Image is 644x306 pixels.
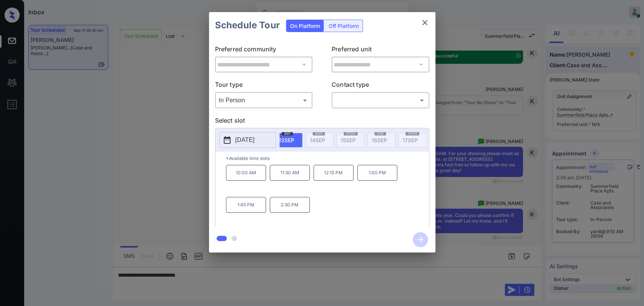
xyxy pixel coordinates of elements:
[314,165,354,181] p: 12:15 PM
[226,197,266,213] p: 1:45 PM
[226,152,429,165] p: *Available time slots
[282,131,293,135] span: sat
[217,94,311,106] div: In Person
[270,197,310,213] p: 2:30 PM
[215,45,313,57] p: Preferred community
[226,165,266,181] p: 10:00 AM
[215,116,429,128] p: Select slot
[275,133,303,148] div: date-select
[332,80,429,92] p: Contact type
[219,132,276,148] button: [DATE]
[215,80,313,92] p: Tour type
[417,15,432,30] button: close
[325,20,363,32] div: Off Platform
[209,12,286,38] h2: Schedule Tour
[279,137,294,143] span: 13 SEP
[286,20,324,32] div: On Platform
[332,45,429,57] p: Preferred unit
[235,135,255,145] p: [DATE]
[270,165,310,181] p: 11:30 AM
[357,165,397,181] p: 1:00 PM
